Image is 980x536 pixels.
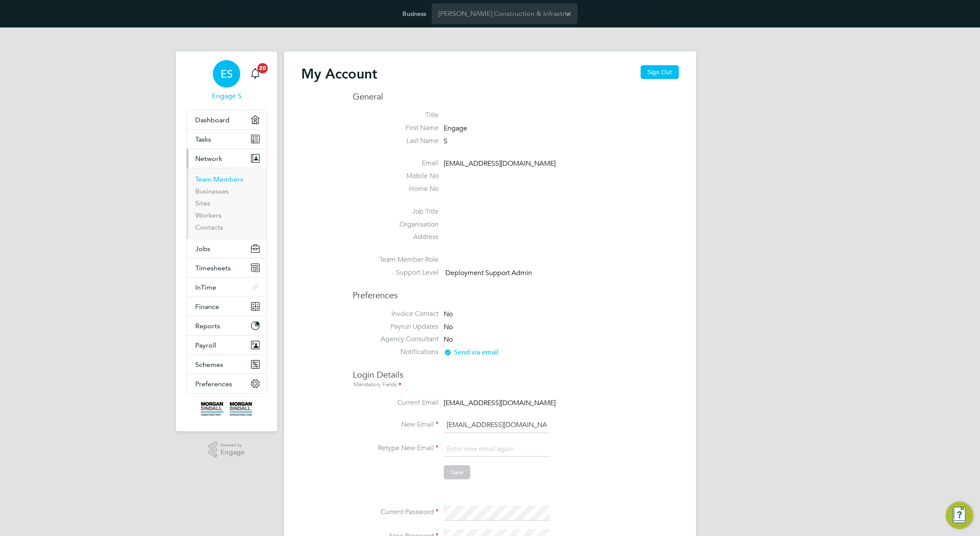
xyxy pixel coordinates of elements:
button: Timesheets [187,258,266,277]
span: Jobs [195,245,210,253]
label: Title [353,111,439,120]
span: Payroll [195,341,216,349]
a: Contacts [195,223,223,231]
label: Job Title [353,207,439,216]
label: Current Email [353,398,439,407]
span: No [444,323,453,331]
span: Engage [444,124,467,133]
h2: My Account [301,65,377,82]
button: Network [187,149,266,168]
span: Engage [221,449,245,456]
button: Schemes [187,355,266,374]
input: Enter new email again [444,442,550,457]
span: InTime [195,283,216,291]
span: Finance [195,303,219,311]
a: Tasks [187,130,266,148]
span: Reports [195,322,220,330]
label: Team Member Role [353,255,439,264]
a: Powered byEngage [209,442,245,458]
input: Enter new email [444,418,550,433]
label: New Email [353,420,439,429]
a: 20 [247,60,264,88]
label: First Name [353,124,439,133]
span: ES [221,68,233,79]
h3: Login Details [353,360,679,390]
button: InTime [187,278,266,297]
span: [EMAIL_ADDRESS][DOMAIN_NAME] [444,399,556,407]
button: Reports [187,316,266,335]
a: ESEngage S [186,60,267,101]
span: Dashboard [195,116,230,124]
button: Jobs [187,239,266,258]
img: morgansindall-logo-retina.png [201,402,252,416]
a: Team Members [195,175,243,183]
label: Mobile No [353,172,439,181]
button: Engage Resource Center [946,502,973,529]
button: Payroll [187,336,266,354]
nav: Main navigation [176,51,277,431]
label: Last Name [353,136,439,145]
span: Preferences [195,380,232,388]
button: Preferences [187,374,266,393]
a: Go to home page [186,402,267,416]
h3: Preferences [353,281,679,301]
span: No [444,310,453,318]
span: Network [195,154,222,163]
span: Schemes [195,360,223,369]
span: S [444,137,448,145]
label: Business [402,10,426,18]
label: Address [353,233,439,242]
div: Mandatory Fields [353,380,679,390]
h3: General [353,91,679,102]
label: Email [353,159,439,168]
button: Finance [187,297,266,316]
span: Send via email [444,348,499,357]
label: Notifications [353,348,439,357]
a: Dashboard [187,110,266,129]
a: Businesses [195,187,229,195]
span: Engage S [186,91,267,101]
label: Support Level [353,268,439,277]
a: Sites [195,199,210,207]
label: Payrun Updates [353,322,439,331]
span: Powered by [221,442,245,449]
span: Tasks [195,135,211,143]
span: 20 [257,63,268,73]
button: Sign Out [641,65,679,79]
label: Agency Consultant [353,335,439,344]
label: Home No [353,185,439,194]
label: Organisation [353,220,439,229]
button: Save [444,465,470,479]
a: Workers [195,211,221,219]
label: Invoice Contact [353,309,439,318]
label: Current Password [353,508,439,517]
label: Retype New Email [353,444,439,453]
div: Network [187,168,266,239]
span: [EMAIL_ADDRESS][DOMAIN_NAME] [444,160,556,168]
span: Timesheets [195,264,231,272]
span: Deployment Support Admin [445,269,532,277]
span: No [444,336,453,344]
